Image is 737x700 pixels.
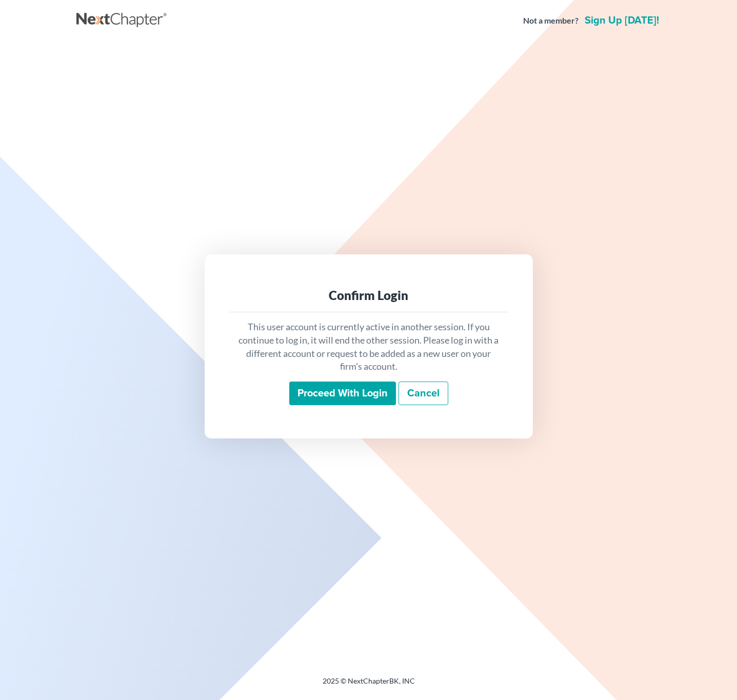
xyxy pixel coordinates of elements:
div: 2025 © NextChapterBK, INC [76,676,661,694]
div: Confirm Login [237,287,500,304]
a: Sign up [DATE]! [583,15,661,26]
strong: Not a member? [523,15,579,27]
a: Cancel [399,382,448,405]
p: This user account is currently active in another session. If you continue to log in, it will end ... [237,321,500,373]
input: Proceed with login [289,382,396,405]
